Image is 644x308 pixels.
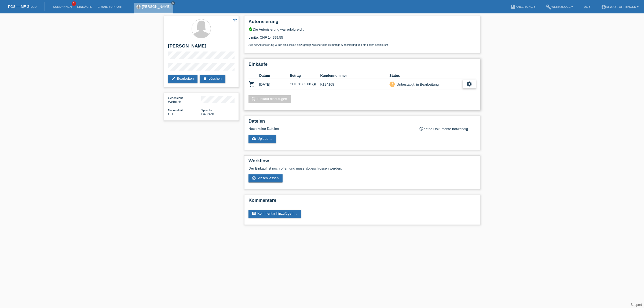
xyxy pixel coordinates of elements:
[320,79,389,90] td: K194168
[258,176,279,180] span: Abschliessen
[201,112,214,116] span: Deutsch
[168,109,183,112] span: Nationalität
[233,17,237,22] i: star_border
[248,19,476,27] h2: Autorisierung
[248,198,476,206] h2: Kommentare
[395,82,439,87] div: Unbestätigt, in Bearbeitung
[248,95,291,103] a: add_shopping_cartEinkauf hinzufügen
[510,4,516,10] i: book
[248,81,255,87] i: POSP00026657
[168,96,183,100] span: Geschlecht
[419,127,476,131] div: Keine Dokumente notwendig
[248,135,276,143] a: cloud_uploadUpload ...
[168,75,197,83] a: editBearbeiten
[543,5,576,8] a: buildWerkzeuge ▾
[546,4,551,10] i: build
[252,137,256,141] i: cloud_upload
[95,5,126,8] a: E-Mail Support
[290,72,320,79] th: Betrag
[312,82,316,86] i: 12 Raten
[203,76,207,81] i: delete
[508,5,538,8] a: bookAnleitung ▾
[168,43,235,52] h2: [PERSON_NAME]
[8,5,36,9] a: POS — MF Group
[168,112,173,116] span: Schweiz
[171,1,175,5] a: close
[248,62,476,70] h2: Einkäufe
[320,72,389,79] th: Kundennummer
[248,27,476,31] div: Die Autorisierung war erfolgreich.
[389,72,463,79] th: Status
[259,79,290,90] td: [DATE]
[248,27,253,31] i: verified_user
[252,211,256,216] i: comment
[259,72,290,79] th: Datum
[598,5,641,8] a: account_circlem-way - Oftringen ▾
[142,5,171,9] a: [PERSON_NAME]
[171,76,175,81] i: edit
[419,127,423,131] i: info_outline
[631,303,642,307] a: Support
[74,5,95,8] a: Einkäufe
[200,75,225,83] a: deleteLöschen
[233,17,237,23] a: star_border
[466,81,472,87] i: settings
[248,119,476,127] h2: Dateien
[581,5,593,8] a: DE ▾
[248,210,301,218] a: commentKommentar hinzufügen ...
[172,2,174,5] i: close
[248,166,476,170] p: Der Einkauf ist noch offen und muss abgeschlossen werden.
[248,43,476,46] p: Seit der Autorisierung wurde ein Einkauf hinzugefügt, welcher eine zukünftige Autorisierung und d...
[72,1,76,6] span: 1
[290,79,320,90] td: CHF 3'503.80
[390,82,394,86] i: priority_high
[248,31,476,46] div: Limite: CHF 14'999.55
[252,97,256,101] i: add_shopping_cart
[50,5,74,8] a: Kund*innen
[248,158,476,166] h2: Workflow
[201,109,212,112] span: Sprache
[248,127,412,131] div: Noch keine Dateien
[252,176,256,180] i: check_circle_outline
[168,96,201,104] div: Weiblich
[248,174,283,182] a: check_circle_outline Abschliessen
[601,4,606,10] i: account_circle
